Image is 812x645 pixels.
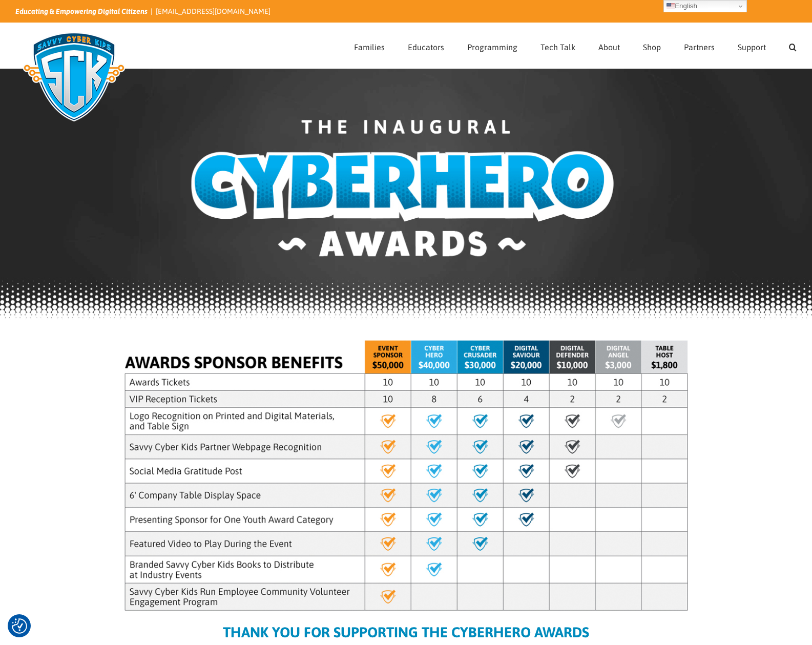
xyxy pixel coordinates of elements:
[12,618,27,634] button: Consent Preferences
[408,43,444,51] span: Educators
[738,23,766,68] a: Support
[12,618,27,634] img: Revisit consent button
[354,23,797,68] nav: Main Menu
[467,23,517,68] a: Programming
[15,26,133,128] img: Savvy Cyber Kids Logo
[684,23,715,68] a: Partners
[15,7,148,15] i: Educating & Empowering Digital Citizens
[408,23,444,68] a: Educators
[124,340,688,611] img: Awards Sponsor Benefits
[598,23,620,68] a: About
[354,43,385,51] span: Families
[643,43,661,51] span: Shop
[738,43,766,51] span: Support
[540,43,575,51] span: Tech Talk
[223,624,589,640] b: THANK YOU FOR SUPPORTING THE CYBERHERO AWARDS
[156,7,270,15] a: [EMAIL_ADDRESS][DOMAIN_NAME]
[540,23,575,68] a: Tech Talk
[789,23,797,68] a: Search
[684,43,715,51] span: Partners
[643,23,661,68] a: Shop
[667,2,675,10] img: en
[354,23,385,68] a: Families
[467,43,517,51] span: Programming
[124,340,688,348] a: SCK-Awards-Prospectus-chart
[598,43,620,51] span: About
